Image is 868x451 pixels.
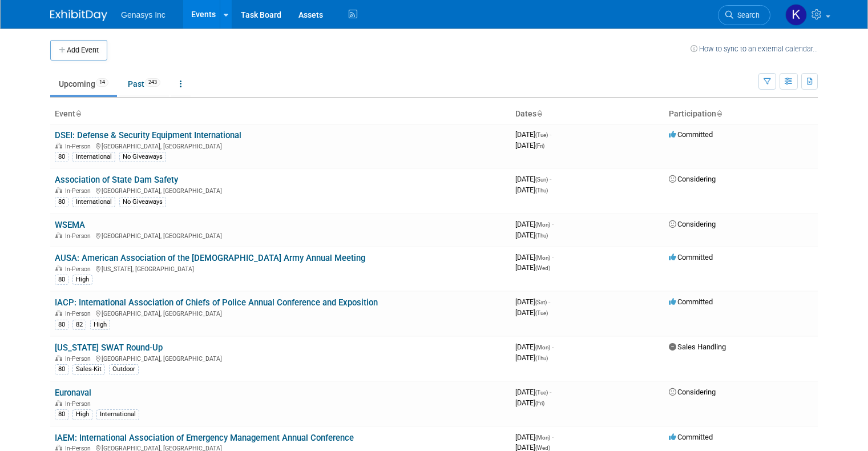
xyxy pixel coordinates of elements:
span: - [550,388,551,396]
a: WSEMA [55,220,85,230]
a: Sort by Event Name [75,109,81,118]
img: In-Person Event [55,310,62,316]
a: Euronaval [55,388,91,398]
img: In-Person Event [55,143,62,148]
a: Upcoming14 [50,73,117,95]
span: [DATE] [515,253,554,261]
span: Considering [669,175,716,183]
span: (Mon) [535,222,550,228]
div: [US_STATE], [GEOGRAPHIC_DATA] [55,264,506,273]
a: AUSA: American Association of the [DEMOGRAPHIC_DATA] Army Annual Meeting [55,253,365,263]
button: Add Event [50,40,107,61]
span: [DATE] [515,308,548,317]
span: In-Person [65,400,94,408]
div: International [96,409,139,420]
span: (Sat) [535,299,547,305]
img: In-Person Event [55,187,62,193]
span: (Thu) [535,355,548,361]
div: [GEOGRAPHIC_DATA], [GEOGRAPHIC_DATA] [55,141,506,150]
span: - [552,433,554,441]
a: DSEI: Defense & Security Equipment International [55,130,241,140]
span: [DATE] [515,130,551,139]
span: (Wed) [535,265,550,271]
th: Event [50,104,511,124]
div: High [72,275,92,285]
span: In-Person [65,265,94,273]
span: [DATE] [515,388,551,396]
span: In-Person [65,143,94,150]
span: In-Person [65,355,94,363]
div: 80 [55,197,68,207]
span: Committed [669,253,713,261]
div: No Giveaways [119,152,166,162]
span: - [552,343,554,351]
a: Search [718,5,770,25]
div: High [72,409,92,420]
span: 14 [96,78,108,87]
img: In-Person Event [55,445,62,450]
span: Search [733,11,760,19]
img: In-Person Event [55,232,62,238]
span: (Tue) [535,310,548,316]
div: 80 [55,275,68,285]
span: [DATE] [515,297,550,306]
span: [DATE] [515,398,544,407]
div: International [72,152,115,162]
span: [DATE] [515,220,554,228]
span: (Fri) [535,143,544,149]
span: (Fri) [535,400,544,406]
div: No Giveaways [119,197,166,207]
span: (Wed) [535,445,550,451]
span: - [550,130,551,139]
span: - [552,220,554,228]
span: In-Person [65,232,94,240]
span: [DATE] [515,231,548,239]
div: 80 [55,152,68,162]
span: (Thu) [535,187,548,194]
div: [GEOGRAPHIC_DATA], [GEOGRAPHIC_DATA] [55,186,506,195]
span: [DATE] [515,353,548,362]
span: [DATE] [515,186,548,194]
span: Committed [669,297,713,306]
span: [DATE] [515,433,554,441]
span: (Mon) [535,434,550,441]
div: 80 [55,409,68,420]
img: Kate Lawson [785,4,807,26]
div: 80 [55,364,68,375]
a: [US_STATE] SWAT Round-Up [55,343,163,353]
div: International [72,197,115,207]
img: In-Person Event [55,355,62,361]
span: (Mon) [535,255,550,261]
span: Committed [669,433,713,441]
span: (Mon) [535,344,550,351]
div: [GEOGRAPHIC_DATA], [GEOGRAPHIC_DATA] [55,231,506,240]
span: - [552,253,554,261]
span: (Thu) [535,232,548,239]
a: Sort by Participation Type [716,109,722,118]
span: Considering [669,388,716,396]
a: Sort by Start Date [536,109,542,118]
div: High [90,320,110,330]
div: 80 [55,320,68,330]
span: (Tue) [535,389,548,396]
span: Sales Handling [669,343,726,351]
span: [DATE] [515,175,551,183]
a: How to sync to an external calendar... [691,45,818,53]
span: In-Person [65,187,94,195]
span: Genasys Inc [121,10,165,19]
th: Participation [664,104,818,124]
span: [DATE] [515,141,544,150]
a: IACP: International Association of Chiefs of Police Annual Conference and Exposition [55,297,378,308]
span: Considering [669,220,716,228]
span: [DATE] [515,343,554,351]
div: Outdoor [109,364,139,375]
div: [GEOGRAPHIC_DATA], [GEOGRAPHIC_DATA] [55,353,506,363]
div: [GEOGRAPHIC_DATA], [GEOGRAPHIC_DATA] [55,308,506,317]
a: Past243 [119,73,169,95]
a: IAEM: International Association of Emergency Management Annual Conference [55,433,354,443]
span: - [548,297,550,306]
div: Sales-Kit [72,364,105,375]
th: Dates [511,104,664,124]
a: Association of State Dam Safety [55,175,178,185]
img: ExhibitDay [50,10,107,21]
